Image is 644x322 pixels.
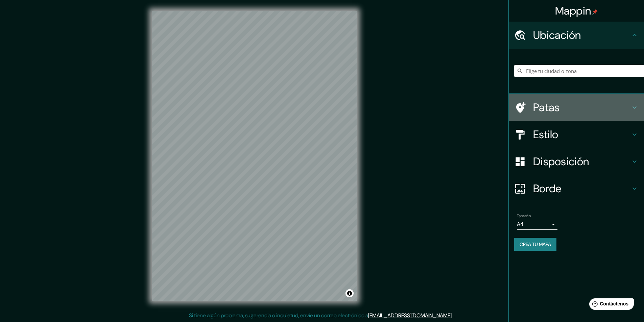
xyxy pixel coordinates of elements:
[452,312,453,319] font: .
[189,312,368,319] font: Si tiene algún problema, sugerencia o inquietud, envíe un correo electrónico a
[152,11,357,301] canvas: Mapa
[514,238,556,251] button: Crea tu mapa
[533,154,589,169] font: Disposición
[454,312,455,319] font: .
[533,127,558,142] font: Estilo
[514,65,644,77] input: Elige tu ciudad o zona
[533,28,581,42] font: Ubicación
[509,94,644,121] div: Patas
[509,148,644,175] div: Disposición
[517,221,524,228] font: A4
[533,181,562,196] font: Borde
[584,296,637,315] iframe: Lanzador de widgets de ayuda
[555,4,591,18] font: Mappin
[509,175,644,202] div: Borde
[509,121,644,148] div: Estilo
[517,213,531,219] font: Tamaño
[517,219,557,230] div: A4
[533,100,560,115] font: Patas
[592,9,598,15] img: pin-icon.png
[345,289,354,297] button: Activar o desactivar atribución
[509,22,644,49] div: Ubicación
[368,312,452,319] a: [EMAIL_ADDRESS][DOMAIN_NAME]
[453,312,454,319] font: .
[520,241,551,247] font: Crea tu mapa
